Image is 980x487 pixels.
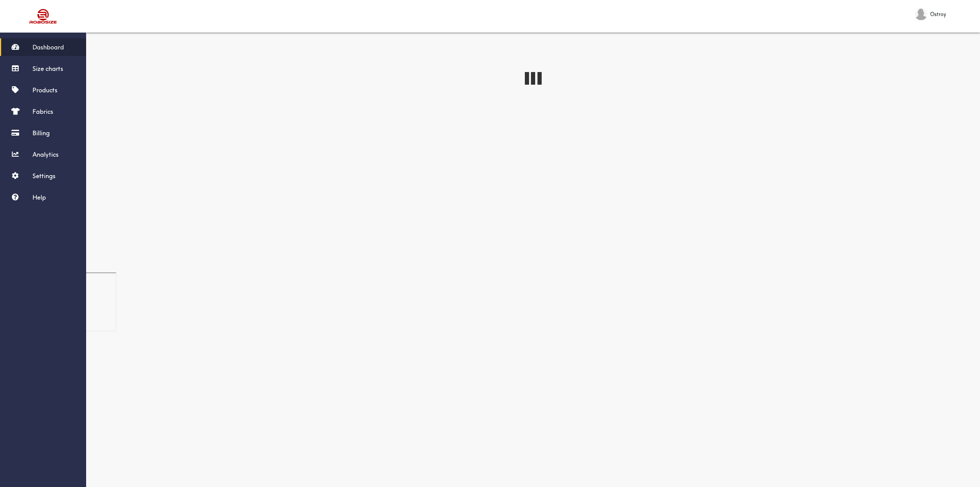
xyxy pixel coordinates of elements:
[33,108,53,115] span: Fabrics
[915,8,927,20] img: Ostroy
[33,86,57,94] span: Products
[33,193,46,201] span: Help
[33,129,50,137] span: Billing
[15,6,72,27] img: Robosize
[930,10,946,18] span: Ostroy
[33,65,63,72] span: Size charts
[33,43,64,51] span: Dashboard
[33,172,56,180] span: Settings
[33,151,59,158] span: Analytics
